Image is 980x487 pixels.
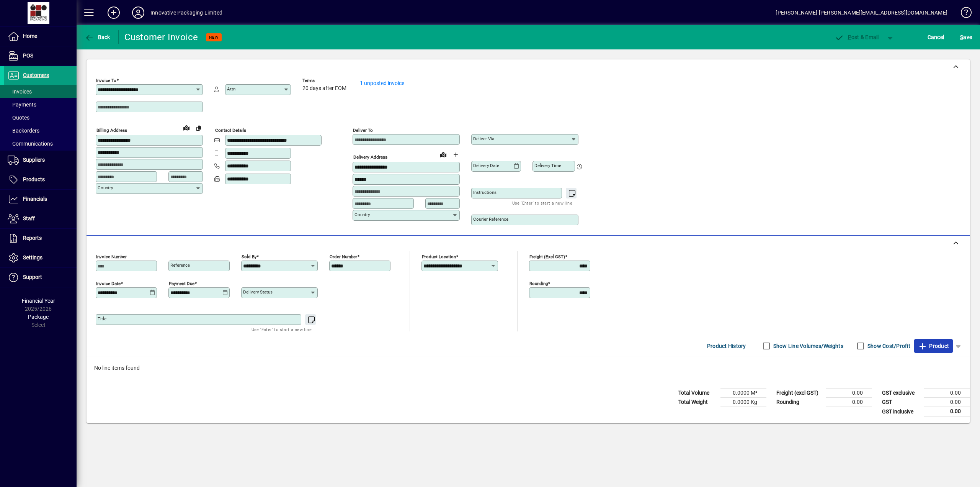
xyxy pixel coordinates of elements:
[101,6,126,20] button: Add
[126,6,150,20] button: Profile
[4,248,77,267] a: Settings
[924,398,970,407] td: 0.00
[4,111,77,124] a: Quotes
[227,86,235,92] mat-label: Attn
[8,102,36,108] span: Payments
[23,176,45,182] span: Products
[955,2,970,26] a: Knowledge Base
[96,254,127,259] mat-label: Invoice number
[958,30,974,44] button: Save
[83,30,112,44] button: Back
[831,30,883,44] button: Post & Email
[835,34,879,40] span: ost & Email
[23,215,35,221] span: Staff
[924,389,970,398] td: 0.00
[960,34,963,40] span: S
[23,33,37,39] span: Home
[4,85,77,98] a: Invoices
[4,98,77,111] a: Payments
[169,281,194,286] mat-label: Payment due
[96,281,121,286] mat-label: Invoice date
[23,274,42,280] span: Support
[8,141,53,147] span: Communications
[150,7,222,19] div: Innovative Packaging Limited
[473,190,497,195] mat-label: Instructions
[22,298,55,304] span: Financial Year
[772,342,843,350] label: Show Line Volumes/Weights
[302,85,346,92] span: 20 days after EOM
[23,196,47,202] span: Financials
[878,407,924,416] td: GST inclusive
[720,398,766,407] td: 0.0000 Kg
[878,389,924,398] td: GST exclusive
[23,235,42,241] span: Reports
[354,212,370,217] mat-label: Country
[4,137,77,150] a: Communications
[85,34,110,40] span: Back
[4,170,77,189] a: Products
[720,389,766,398] td: 0.0000 M³
[77,30,119,44] app-page-header-button: Back
[252,325,312,334] mat-hint: Use 'Enter' to start a new line
[209,35,219,40] span: NEW
[473,136,494,141] mat-label: Deliver via
[707,340,746,352] span: Product History
[534,163,561,168] mat-label: Delivery time
[675,398,720,407] td: Total Weight
[8,89,32,95] span: Invoices
[4,27,77,46] a: Home
[180,121,193,134] a: View on map
[124,31,198,43] div: Customer Invoice
[98,185,113,190] mat-label: Country
[98,316,106,321] mat-label: Title
[960,31,972,43] span: ave
[96,78,116,83] mat-label: Invoice To
[918,340,949,352] span: Product
[193,122,205,134] button: Copy to Delivery address
[914,339,953,353] button: Product
[473,216,508,222] mat-label: Courier Reference
[473,163,499,168] mat-label: Delivery date
[23,254,42,261] span: Settings
[704,339,749,353] button: Product History
[4,124,77,137] a: Backorders
[353,128,373,133] mat-label: Deliver To
[826,389,872,398] td: 0.00
[360,80,404,86] a: 1 unposted invoice
[87,356,970,380] div: No line items found
[243,289,273,295] mat-label: Delivery status
[866,342,910,350] label: Show Cost/Profit
[449,149,462,161] button: Choose address
[23,72,49,78] span: Customers
[4,46,77,66] a: POS
[512,198,572,207] mat-hint: Use 'Enter' to start a new line
[924,407,970,416] td: 0.00
[773,389,826,398] td: Freight (excl GST)
[878,398,924,407] td: GST
[242,254,256,259] mat-label: Sold by
[529,281,548,286] mat-label: Rounding
[302,78,348,83] span: Terms
[4,190,77,209] a: Financials
[4,229,77,248] a: Reports
[437,148,449,161] a: View on map
[422,254,456,259] mat-label: Product location
[776,7,947,19] div: [PERSON_NAME] [PERSON_NAME][EMAIL_ADDRESS][DOMAIN_NAME]
[8,115,29,121] span: Quotes
[773,398,826,407] td: Rounding
[926,30,946,44] button: Cancel
[8,128,39,134] span: Backorders
[4,268,77,287] a: Support
[170,262,190,268] mat-label: Reference
[826,398,872,407] td: 0.00
[28,314,49,320] span: Package
[675,389,720,398] td: Total Volume
[928,31,944,43] span: Cancel
[330,254,357,259] mat-label: Order number
[23,157,45,163] span: Suppliers
[848,34,851,40] span: P
[23,52,33,59] span: POS
[529,254,565,259] mat-label: Freight (excl GST)
[4,209,77,228] a: Staff
[4,151,77,170] a: Suppliers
